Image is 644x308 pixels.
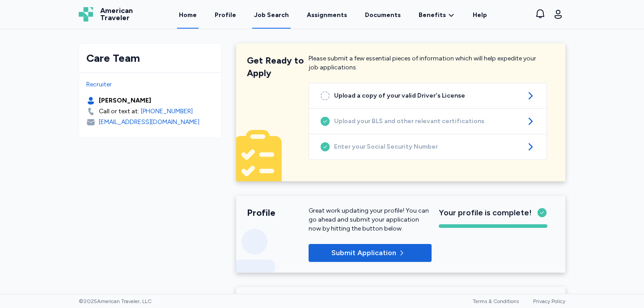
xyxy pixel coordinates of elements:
span: Submit Application [331,248,396,258]
span: Upload a copy of your valid Driver's License [334,91,521,100]
div: Care Team [86,51,214,65]
div: Get Ready to Apply [247,54,309,79]
img: Logo [79,7,93,21]
a: Benefits [419,11,455,20]
div: Great work updating your profile! You can go ahead and submit your application now by hitting the... [309,206,432,233]
span: Benefits [419,11,446,20]
div: Job Search [254,11,289,20]
a: Terms & Conditions [473,298,519,304]
div: Profile [247,206,309,219]
a: Job Search [252,1,291,29]
span: Your profile is complete! [439,206,532,219]
button: Submit Application [309,244,432,262]
a: Privacy Policy [533,298,565,304]
div: Call or text at: [99,107,139,116]
div: [PERSON_NAME] [99,96,151,105]
a: Home [177,1,199,29]
span: American Traveler [100,7,133,21]
a: [PHONE_NUMBER] [141,107,193,116]
span: © 2025 American Traveler, LLC [79,298,152,305]
div: [EMAIL_ADDRESS][DOMAIN_NAME] [99,118,199,127]
span: Enter your Social Security Number [334,142,521,151]
div: Please submit a few essential pieces of information which will help expedite your job applications. [309,54,547,79]
span: Upload your BLS and other relevant certifications [334,117,521,126]
div: Recruiter [86,80,214,89]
